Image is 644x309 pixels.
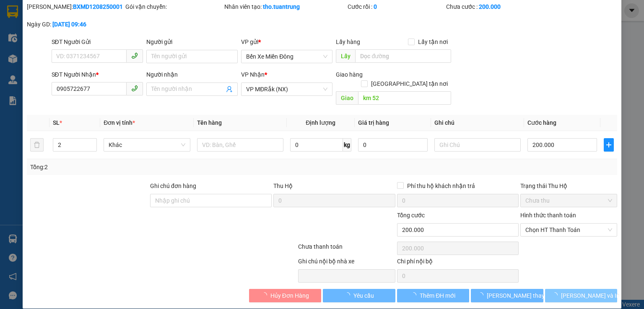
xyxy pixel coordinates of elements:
[434,138,521,152] input: Ghi Chú
[241,71,265,78] span: VP Nhận
[343,138,351,152] span: kg
[53,119,60,126] span: SL
[545,289,618,302] button: [PERSON_NAME] và In
[109,139,185,151] span: Khác
[27,2,124,11] div: [PERSON_NAME]:
[241,37,332,46] div: VP gửi
[146,37,238,46] div: Người gửi
[58,56,110,118] b: Thôn 3,xã [GEOGRAPHIC_DATA],[GEOGRAPHIC_DATA],[GEOGRAPHIC_DATA]
[224,2,346,11] div: Nhân viên tạo:
[479,3,501,10] b: 200.000
[604,138,614,152] button: plus
[297,242,396,257] div: Chưa thanh toán
[27,20,124,29] div: Ngày GD:
[420,291,455,300] span: Thêm ĐH mới
[30,138,44,152] button: delete
[561,291,620,300] span: [PERSON_NAME] và In
[397,212,425,219] span: Tổng cước
[431,115,524,131] th: Ghi chú
[348,2,444,11] div: Cước rồi :
[415,37,451,46] span: Lấy tận nơi
[604,142,613,148] span: plus
[4,4,34,33] img: logo.jpg
[249,289,322,302] button: Hủy Đơn Hàng
[336,71,363,78] span: Giao hàng
[131,52,138,59] span: phone
[397,289,470,302] button: Thêm ĐH mới
[306,119,335,126] span: Định lượng
[4,4,122,36] li: Nhà xe [PERSON_NAME]
[298,257,395,269] div: Ghi chú nội bộ nhà xe
[58,45,112,54] li: VP VP MĐRắk (NX)
[336,49,355,63] span: Lấy
[525,194,612,207] span: Chưa thu
[323,289,395,302] button: Yêu cầu
[368,79,451,88] span: [GEOGRAPHIC_DATA] tận nơi
[336,39,360,45] span: Lấy hàng
[150,183,196,189] label: Ghi chú đơn hàng
[404,181,478,191] span: Phí thu hộ khách nhận trả
[358,91,451,105] input: Dọc đường
[374,3,377,10] b: 0
[471,289,543,302] button: [PERSON_NAME] thay đổi
[520,212,576,219] label: Hình thức thanh toán
[146,70,238,79] div: Người nhận
[270,291,309,300] span: Hủy Đơn Hàng
[104,119,135,126] span: Đơn vị tính
[226,86,233,93] span: user-add
[30,162,249,172] div: Tổng: 2
[487,291,554,300] span: [PERSON_NAME] thay đổi
[520,181,617,191] div: Trạng thái Thu Hộ
[358,119,389,126] span: Giá trị hàng
[478,292,487,298] span: loading
[355,49,451,63] input: Dọc đường
[336,91,358,105] span: Giao
[527,119,556,126] span: Cước hàng
[246,50,327,63] span: Bến Xe Miền Đông
[525,224,612,236] span: Chọn HT Thanh Toán
[261,292,270,298] span: loading
[4,45,58,64] li: VP Bến Xe Miền Đông
[150,194,272,207] input: Ghi chú đơn hàng
[273,183,293,189] span: Thu Hộ
[52,70,143,79] div: SĐT Người Nhận
[246,83,327,95] span: VP MĐRắk (NX)
[410,292,420,298] span: loading
[131,85,138,92] span: phone
[125,2,222,11] div: Gói vận chuyển:
[446,2,543,11] div: Chưa cước :
[263,3,300,10] b: tho.tuantrung
[52,21,86,28] b: [DATE] 09:46
[353,291,374,300] span: Yêu cầu
[52,37,143,46] div: SĐT Người Gửi
[197,119,222,126] span: Tên hàng
[73,3,123,10] b: BXMD1208250001
[344,292,353,298] span: loading
[197,138,283,152] input: VD: Bàn, Ghế
[397,257,519,269] div: Chi phí nội bộ
[58,56,64,62] span: environment
[552,292,561,298] span: loading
